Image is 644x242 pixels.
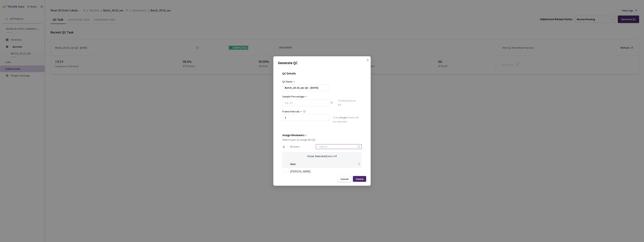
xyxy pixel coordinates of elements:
div: Cancel [341,177,348,180]
span: 63 Users [290,145,300,148]
button: Close [362,59,368,65]
div: Select users to assign the QC [282,138,362,141]
div: Every frame will be selected [333,115,362,124]
div: % [329,99,334,109]
span: User [290,163,357,166]
div: Assign Reviewers [282,133,304,137]
strong: Single [340,116,347,119]
div: [EMAIL_ADDRESS][DOMAIN_NAME] [290,174,360,176]
span: Select All [326,154,337,158]
span: close [366,59,369,69]
div: QC Details [282,72,362,79]
div: Total Sequences [338,99,356,103]
input: e.g. 10 [282,99,329,106]
div: Frame Intervals [282,109,300,114]
p: Generate QC [278,60,366,66]
div: QC Name [282,79,293,84]
div: 17 [338,103,356,107]
div: Sample Percentage [282,94,305,99]
th: User [289,160,362,168]
input: Enter frame interval [282,114,329,121]
div: [PERSON_NAME] [290,169,360,174]
input: Search [317,144,357,149]
span: 0 User Selected | [307,154,326,158]
div: Create [356,177,363,180]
